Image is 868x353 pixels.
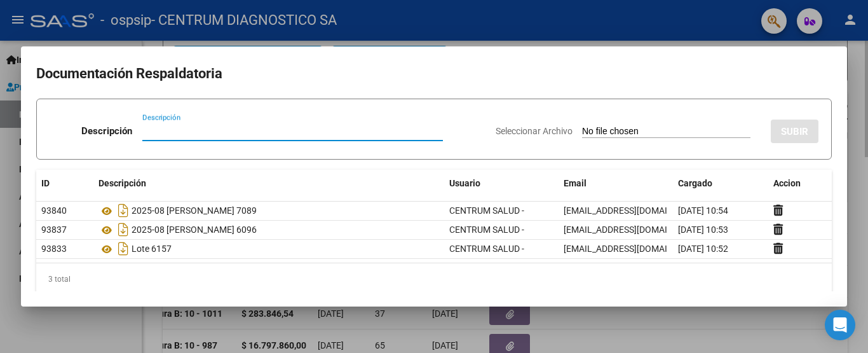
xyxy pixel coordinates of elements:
[115,239,132,259] i: Descargar documento
[678,178,712,188] span: Cargado
[564,205,705,216] span: [EMAIL_ADDRESS][DOMAIN_NAME]
[444,170,559,197] datatable-header-cell: Usuario
[449,225,524,235] span: CENTRUM SALUD -
[36,263,832,295] div: 3 total
[678,225,728,235] span: [DATE] 10:53
[115,200,132,221] i: Descargar documento
[98,178,146,188] span: Descripción
[41,178,50,188] span: ID
[36,170,93,197] datatable-header-cell: ID
[564,244,705,254] span: [EMAIL_ADDRESS][DOMAIN_NAME]
[93,170,444,197] datatable-header-cell: Descripción
[678,244,728,254] span: [DATE] 10:52
[98,239,439,259] div: Lote 6157
[81,124,132,139] p: Descripción
[564,178,587,188] span: Email
[771,120,818,143] button: SUBIR
[41,244,67,254] span: 93833
[41,225,67,235] span: 93837
[98,200,439,221] div: 2025-08 [PERSON_NAME] 7089
[496,126,573,136] span: Seleccionar Archivo
[673,170,768,197] datatable-header-cell: Cargado
[825,310,855,340] div: Open Intercom Messenger
[781,126,808,137] span: SUBIR
[449,178,480,188] span: Usuario
[41,205,67,216] span: 93840
[678,205,728,216] span: [DATE] 10:54
[449,244,524,254] span: CENTRUM SALUD -
[449,205,524,216] span: CENTRUM SALUD -
[115,219,132,240] i: Descargar documento
[559,170,673,197] datatable-header-cell: Email
[773,178,801,188] span: Accion
[98,219,439,240] div: 2025-08 [PERSON_NAME] 6096
[768,170,832,197] datatable-header-cell: Accion
[564,225,705,235] span: [EMAIL_ADDRESS][DOMAIN_NAME]
[36,62,832,86] h2: Documentación Respaldatoria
